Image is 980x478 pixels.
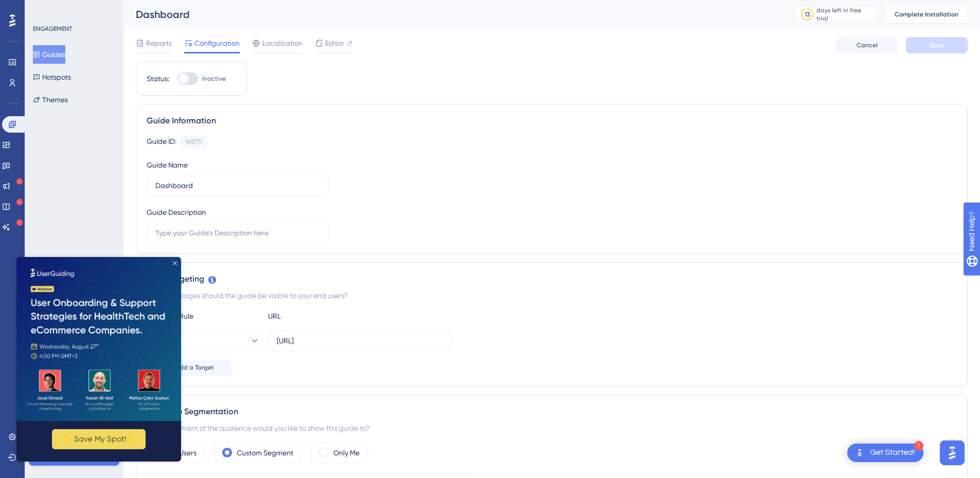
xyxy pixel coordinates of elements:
span: Editor [325,37,344,49]
span: Inactive [202,75,226,83]
div: Guide Information [147,115,957,127]
button: Add a Target [147,359,231,376]
div: 1 [914,441,923,450]
div: Page Targeting [147,273,957,285]
div: Close Preview [156,4,161,8]
div: ENGAGEMENT [33,25,72,33]
button: Save [906,37,968,53]
button: Cancel [836,37,898,53]
input: yourwebsite.com/path [277,335,442,346]
div: Which segment of the audience would you like to show this guide to? [147,422,957,434]
div: 13 [805,10,810,19]
label: Only Me [333,447,360,459]
div: Choose A Rule [147,310,260,322]
span: Save [930,41,944,49]
button: Complete Installation [885,6,968,23]
div: Guide Name [147,159,188,171]
div: days left in free trial [816,6,874,23]
button: equals [147,330,260,351]
input: Type your Guide’s Description here [155,227,321,238]
div: Status: [147,72,169,85]
span: Complete Installation [895,10,958,19]
span: Localization [262,37,302,49]
div: Guide Description [147,206,206,218]
div: URL [268,310,381,322]
button: Guides [33,45,65,64]
div: Get Started! [870,447,915,458]
div: Guide ID: [147,135,176,149]
input: Type your Guide’s Name here [155,180,321,191]
span: Reports [146,37,172,49]
button: Themes [33,90,68,109]
label: All Users [170,447,197,459]
div: 149771 [185,138,202,146]
img: launcher-image-alternative-text [853,447,866,459]
span: Add a Target [175,363,214,372]
div: On which pages should the guide be visible to your end users? [147,289,957,302]
label: Custom Segment [237,447,293,459]
div: Dashboard [136,7,769,22]
div: Audience Segmentation [147,406,957,418]
button: ✨ Save My Spot!✨ [35,172,129,192]
span: Configuration [194,37,240,49]
button: Hotspots [33,68,71,86]
iframe: UserGuiding AI Assistant Launcher [937,437,968,468]
span: Cancel [857,41,878,49]
div: Open Get Started! checklist, remaining modules: 1 [847,444,923,462]
span: Need Help? [24,3,64,15]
